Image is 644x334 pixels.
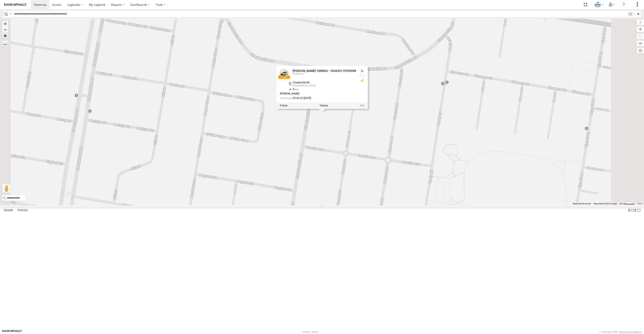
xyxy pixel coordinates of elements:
[280,92,356,95] div: [PERSON_NAME]
[2,330,22,334] a: Visit our Website
[292,69,356,73] a: [PERSON_NAME] 1XN8GU - 353635119765598
[599,331,642,333] div: © Copyright 2025 -
[280,104,287,107] label: Realtime tracking of Asset
[292,73,356,75] div: All Assets
[292,84,356,87] div: [GEOGRAPHIC_DATA]
[637,48,644,54] label: Map Settings
[360,104,364,107] a: View Asset Details
[4,3,26,6] img: rand-logo.svg
[2,33,8,38] button: Zoom Home
[628,207,632,213] label: Dock Summary Table to the Left
[619,202,624,205] span: 20 m
[280,97,356,100] div: Date/time of location update
[320,104,328,107] label: View Asset History
[594,202,617,205] span: Map data ©2025 Google
[637,207,641,213] label: Hide Summary Table
[359,78,364,82] div: GSM Signal = 3
[302,331,319,333] div: Version: 309.01
[2,184,11,193] button: Drag Pegman onto the map to open Street View
[618,202,635,205] button: Map Scale: 20 m per 42 pixels
[620,1,627,8] i: ?
[638,203,642,204] a: Terms (opens in new tab)
[16,208,30,213] label: Fences
[593,1,605,8] div: Livia Michelini
[619,331,642,333] a: Terms and Conditions
[280,69,288,78] a: View Asset Details
[573,202,591,205] button: Keyboard shortcuts
[2,21,8,27] button: Zoom in
[359,74,364,77] div: No battery health information received from this device.
[9,11,12,17] label: Search Query
[2,41,8,46] label: Measure
[627,11,636,17] label: Search Filter Options
[2,208,15,213] label: Assets
[2,27,8,33] button: Zoom out
[359,69,364,73] div: Valid GPS Fix
[632,207,636,213] label: Dock Summary Table to the Right
[292,81,356,84] div: Chesterville Rd
[292,88,298,91] span: 0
